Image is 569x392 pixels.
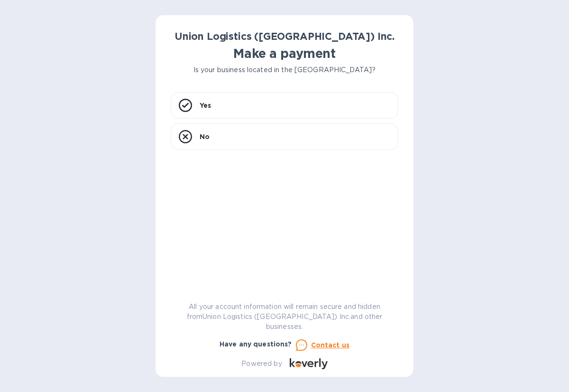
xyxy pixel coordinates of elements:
[171,302,398,332] p: All your account information will remain secure and hidden from Union Logistics ([GEOGRAPHIC_DATA...
[311,341,350,349] u: Contact us
[171,46,398,61] h1: Make a payment
[200,132,210,141] p: No
[241,359,282,369] p: Powered by
[220,340,292,348] b: Have any questions?
[171,65,398,75] p: Is your business located in the [GEOGRAPHIC_DATA]?
[174,30,395,42] b: Union Logistics ([GEOGRAPHIC_DATA]) Inc.
[200,101,211,110] p: Yes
